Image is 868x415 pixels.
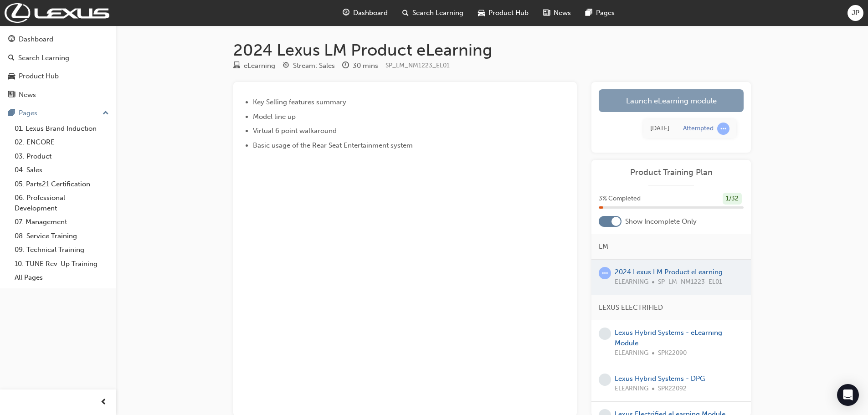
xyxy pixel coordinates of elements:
[11,163,113,177] a: 04. Sales
[402,7,409,19] span: search-icon
[395,4,471,22] a: search-iconSearch Learning
[19,108,37,118] div: Pages
[385,61,450,69] span: Learning resource code
[586,7,592,19] span: pages-icon
[578,4,622,22] a: pages-iconPages
[18,53,69,63] div: Search Learning
[342,60,378,72] div: Duration
[8,36,15,44] span: guage-icon
[19,71,59,82] div: Product Hub
[471,4,536,22] a: car-iconProduct Hub
[8,54,15,62] span: search-icon
[335,4,395,22] a: guage-iconDashboard
[233,40,751,60] h1: 2024 Lexus LM Product eLearning
[536,4,578,22] a: news-iconNews
[4,31,113,48] a: Dashboard
[852,8,859,18] span: JP
[599,374,611,386] span: learningRecordVerb_NONE-icon
[343,7,349,19] span: guage-icon
[488,8,529,18] span: Product Hub
[353,8,388,18] span: Dashboard
[11,191,113,215] a: 06. Professional Development
[253,127,337,135] span: Virtual 6 point walkaround
[837,384,859,406] div: Open Intercom Messenger
[4,68,113,85] a: Product Hub
[253,98,346,106] span: Key Selling features summary
[683,124,714,133] div: Attempted
[615,348,648,359] span: ELEARNING
[599,328,611,340] span: learningRecordVerb_NONE-icon
[293,61,335,71] div: Stream: Sales
[5,3,109,23] img: Trak
[599,267,611,279] span: learningRecordVerb_ATTEMPT-icon
[19,34,53,45] div: Dashboard
[11,122,113,136] a: 01. Lexus Brand Induction
[615,384,648,394] span: ELEARNING
[100,397,107,408] span: prev-icon
[596,8,615,18] span: Pages
[233,60,275,72] div: Type
[8,91,15,99] span: news-icon
[599,89,744,112] a: Launch eLearning module
[11,149,113,164] a: 03. Product
[717,123,729,135] span: learningRecordVerb_ATTEMPT-icon
[11,215,113,229] a: 07. Management
[19,90,36,100] div: News
[244,61,275,71] div: eLearning
[412,8,463,18] span: Search Learning
[282,62,289,70] span: target-icon
[658,348,687,359] span: SPK22090
[8,72,15,81] span: car-icon
[4,29,113,105] button: DashboardSearch LearningProduct HubNews
[543,7,550,19] span: news-icon
[723,193,742,205] div: 1 / 32
[11,271,113,285] a: All Pages
[11,257,113,271] a: 10. TUNE Rev-Up Training
[625,216,697,227] span: Show Incomplete Only
[253,113,296,121] span: Model line up
[233,62,240,70] span: learningResourceType_ELEARNING-icon
[478,7,485,19] span: car-icon
[599,241,608,252] span: LM
[4,50,113,67] a: Search Learning
[615,328,722,347] a: Lexus Hybrid Systems - eLearning Module
[253,141,413,149] span: Basic usage of the Rear Seat Entertainment system
[599,302,663,313] span: LEXUS ELECTRIFIED
[8,109,15,118] span: pages-icon
[11,229,113,243] a: 08. Service Training
[847,5,863,21] button: JP
[103,108,109,119] span: up-icon
[11,177,113,191] a: 05. Parts21 Certification
[282,60,335,72] div: Stream
[11,135,113,149] a: 02. ENCORE
[599,194,641,204] span: 3 % Completed
[353,61,378,71] div: 30 mins
[4,105,113,122] button: Pages
[342,62,349,70] span: clock-icon
[4,87,113,103] a: News
[615,374,705,383] a: Lexus Hybrid Systems - DPG
[11,243,113,257] a: 09. Technical Training
[554,8,571,18] span: News
[658,384,687,394] span: SPK22092
[650,123,669,134] div: Fri Aug 22 2025 08:34:52 GMT+0800 (Australian Western Standard Time)
[599,167,744,178] a: Product Training Plan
